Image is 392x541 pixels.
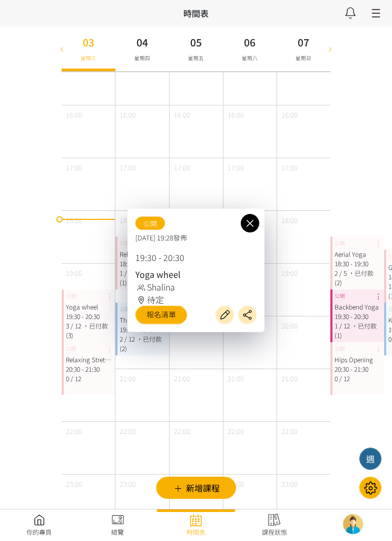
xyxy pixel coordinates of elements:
span: ，已付款 (2) [335,268,374,287]
h3: 03 [81,35,96,50]
span: 18:00 [281,215,298,225]
div: 19:30 - 20:30 [335,312,380,321]
div: Yoga wheel [135,268,257,281]
h3: 04 [134,35,150,50]
span: 18:00 [66,215,82,225]
span: 22:00 [66,426,82,436]
span: 17:00 [281,162,298,172]
span: 星期四 [134,54,150,62]
span: / 12 [71,374,81,383]
span: 16:00 [120,110,136,120]
div: Yoga wheel [66,302,111,312]
div: Aerial Yoga [335,249,380,259]
span: 2 [335,268,338,277]
span: 17:00 [120,162,136,172]
span: 22:00 [174,426,190,436]
div: Backbend Yoga [335,302,380,312]
div: Hips Opening [335,355,380,364]
span: ，已付款 (2) [120,334,162,353]
p: 19:30 - 20:30 [135,251,257,264]
span: 21:00 [120,373,136,383]
span: 星期五 [188,54,204,62]
span: 1 [388,282,391,291]
div: Relaxing Stretch [66,355,111,364]
h3: 05 [188,35,204,50]
h3: 07 [296,35,311,50]
span: 20:00 [281,321,298,331]
span: 17:00 [174,162,190,172]
span: 16:00 [281,110,298,120]
span: 19:00 [66,268,82,278]
span: 公開 [135,217,165,230]
span: 21:00 [281,373,298,383]
span: 23:00 [120,479,136,489]
span: / 12 [124,334,135,343]
span: 星期三 [81,54,96,62]
span: / 12 [339,374,350,383]
span: / 5 [339,268,347,277]
span: 22:00 [228,426,244,436]
span: 0 [66,374,69,383]
span: 16:00 [228,110,244,120]
div: 待定 [135,293,257,306]
span: / 12 [339,321,350,330]
a: 報名清單 [135,306,187,324]
span: 0 [335,374,338,383]
div: 週 [364,452,377,465]
span: 16:00 [66,110,82,120]
span: 17:00 [228,162,244,172]
h3: 06 [242,35,258,50]
span: ，已付款 (1) [335,321,377,340]
span: 0 [388,334,391,343]
span: [DATE] 19:28發佈 [135,233,257,243]
span: 19:00 [281,268,298,278]
span: 2 [120,334,123,343]
div: 20:30 - 21:30 [66,364,111,374]
div: 19:30 - 20:30 [66,312,111,321]
span: 23:00 [281,479,298,489]
span: 17:00 [66,162,82,172]
span: 1 [335,321,338,330]
span: 21:00 [174,373,190,383]
span: ，已付款 (3) [66,321,108,340]
span: / 12 [71,321,81,330]
div: Shalina [135,281,257,293]
span: 3 [66,321,69,330]
span: 22:00 [281,426,298,436]
h3: 時間表 [183,7,209,20]
span: 21:00 [228,373,244,383]
span: 22:00 [120,426,136,436]
span: 23:00 [66,479,82,489]
span: 16:00 [174,110,190,120]
div: 18:30 - 19:30 [335,259,380,268]
div: 20:30 - 21:30 [335,364,380,374]
span: 星期日 [296,54,311,62]
span: 星期六 [242,54,258,62]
